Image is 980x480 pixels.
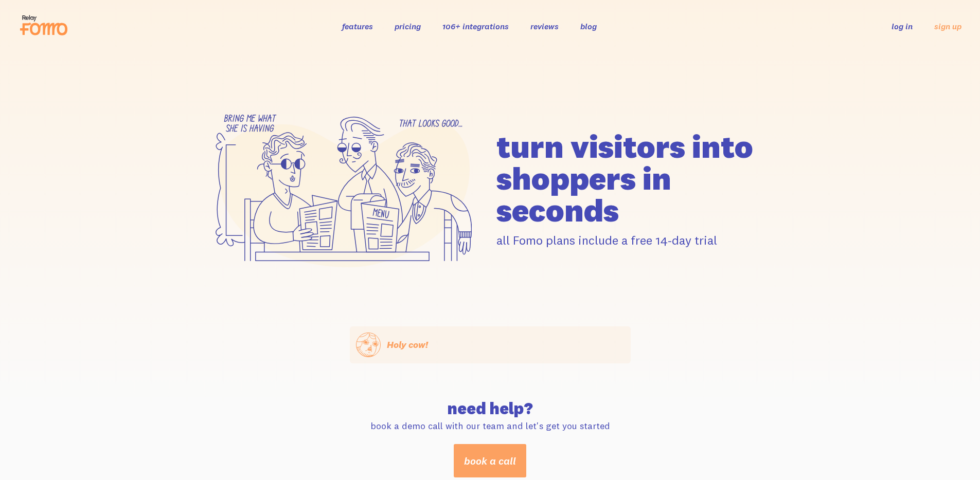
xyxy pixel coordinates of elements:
[580,21,597,31] a: blog
[454,444,526,477] a: book a call
[395,21,421,31] a: pricing
[530,21,559,31] a: reviews
[442,21,509,31] a: 106+ integrations
[496,131,777,226] h1: turn visitors into shoppers in seconds
[496,232,777,248] p: all Fomo plans include a free 14-day trial
[934,21,961,32] a: sign up
[892,21,913,31] a: log in
[387,339,428,350] span: Holy cow!
[356,420,625,432] p: book a demo call with our team and let's get you started
[356,400,625,417] h2: need help?
[342,21,373,31] a: features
